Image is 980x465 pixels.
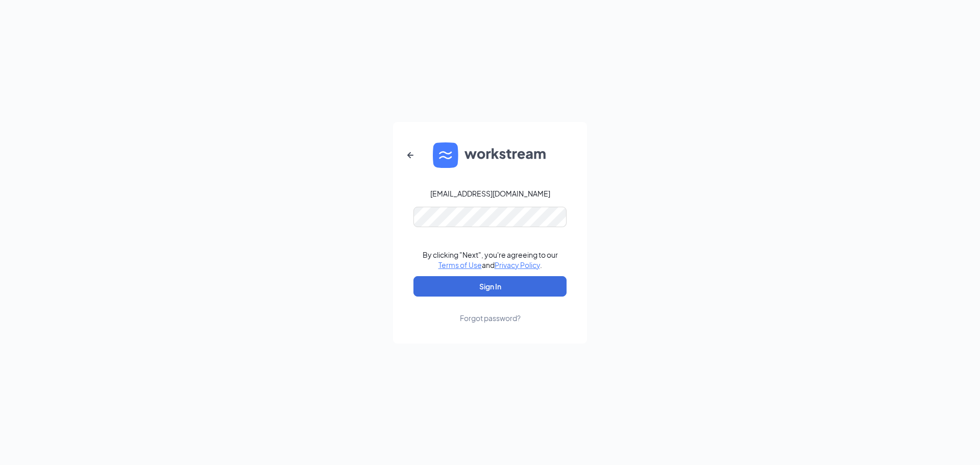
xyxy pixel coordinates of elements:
[495,260,540,270] a: Privacy Policy
[413,276,567,297] button: Sign In
[404,149,416,161] svg: ArrowLeftNew
[438,260,482,270] a: Terms of Use
[398,143,423,167] button: ArrowLeftNew
[430,188,550,199] div: [EMAIL_ADDRESS][DOMAIN_NAME]
[460,297,521,323] a: Forgot password?
[460,313,521,323] div: Forgot password?
[433,142,547,168] img: WS logo and Workstream text
[423,250,558,270] div: By clicking "Next", you're agreeing to our and .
